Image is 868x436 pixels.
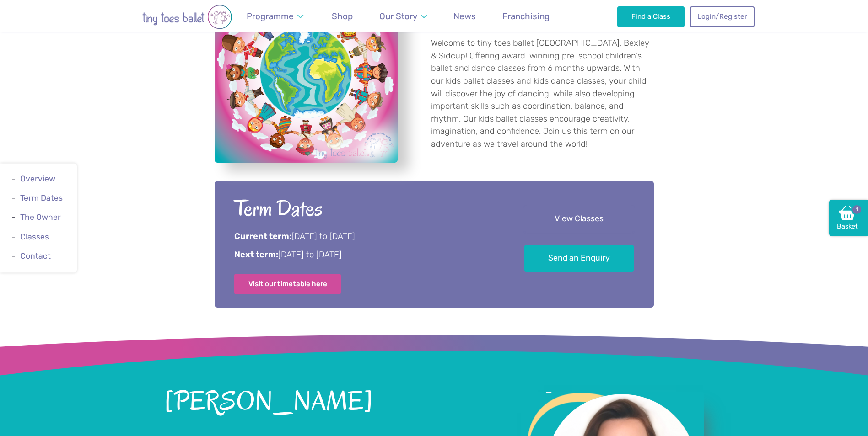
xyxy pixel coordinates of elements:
[234,274,341,294] a: Visit our timetable here
[234,250,278,260] strong: Next term:
[617,6,685,27] a: Find a Class
[379,11,417,21] span: Our Story
[524,245,634,272] a: Send an Enquiry
[20,174,55,183] a: Overview
[332,11,353,21] span: Shop
[234,231,291,241] strong: Current term:
[20,213,61,222] a: The Owner
[164,388,498,415] h2: [PERSON_NAME]
[524,206,634,233] a: View Classes
[234,194,499,223] h2: Term Dates
[20,251,51,261] a: Contact
[114,5,260,29] img: tiny toes ballet
[328,5,357,27] a: Shop
[829,200,868,236] a: Basket1
[453,11,476,21] span: News
[502,11,550,21] span: Franchising
[243,5,308,27] a: Programme
[449,5,480,27] a: News
[247,11,294,21] span: Programme
[20,194,63,203] a: Term Dates
[375,5,431,27] a: Our Story
[234,249,499,261] p: [DATE] to [DATE]
[498,5,554,27] a: Franchising
[690,6,754,27] a: Login/Register
[431,37,654,150] p: Welcome to tiny toes ballet [GEOGRAPHIC_DATA], Bexley & Sidcup! Offering award-winning pre-school...
[20,232,49,241] a: Classes
[851,204,862,215] span: 1
[234,231,499,243] p: [DATE] to [DATE]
